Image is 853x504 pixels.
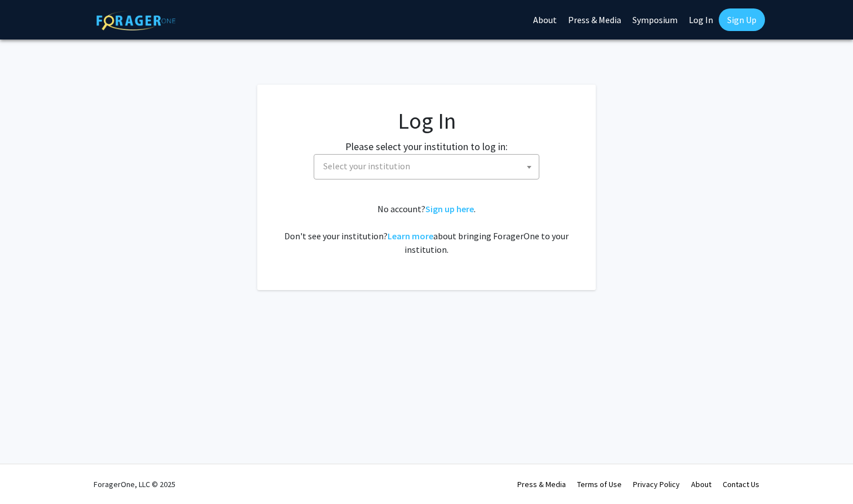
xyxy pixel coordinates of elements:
[517,479,566,489] a: Press & Media
[323,160,410,172] span: Select your institution
[280,202,573,256] div: No account? . Don't see your institution? about bringing ForagerOne to your institution.
[723,479,759,489] a: Contact Us
[388,230,433,242] a: Learn more about bringing ForagerOne to your institution
[94,464,175,504] div: ForagerOne, LLC © 2025
[691,479,711,489] a: About
[345,139,508,154] label: Please select your institution to log in:
[719,8,765,31] a: Sign Up
[96,11,175,30] img: ForagerOne Logo
[425,203,474,214] a: Sign up here
[314,154,539,179] span: Select your institution
[319,155,539,178] span: Select your institution
[577,479,622,489] a: Terms of Use
[633,479,680,489] a: Privacy Policy
[280,107,573,134] h1: Log In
